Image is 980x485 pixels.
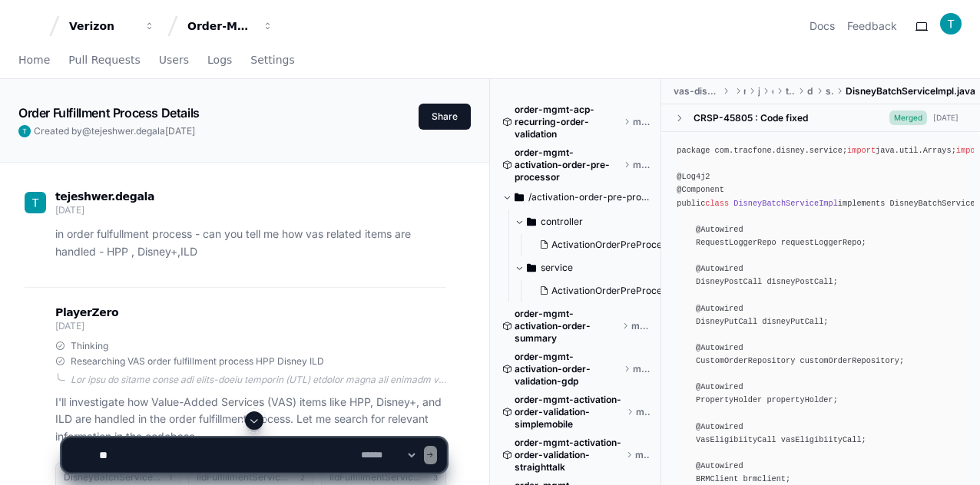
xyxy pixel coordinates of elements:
[187,18,253,34] div: Order-Management-Legacy
[631,320,650,332] span: master
[55,308,118,317] span: PlayerZero
[826,85,833,97] span: service
[786,85,796,97] span: tracfone
[541,216,583,228] span: controller
[68,43,140,78] a: Pull Requests
[889,111,927,125] span: Merged
[515,256,662,280] button: service
[18,43,50,78] a: Home
[515,104,621,140] span: order-mgmt-acp-recurring-order-validation
[159,43,189,78] a: Users
[515,308,619,345] span: order-mgmt-activation-order-summary
[515,188,524,206] svg: Directory
[419,104,471,130] button: Share
[772,85,773,97] span: com
[636,406,651,418] span: master
[55,190,154,203] span: tejeshwer.degala
[533,280,665,302] button: ActivationOrderPreProcessorServiceImpl.java
[733,199,838,208] span: DisneyBatchServiceImpl
[633,159,650,171] span: master
[55,226,446,261] p: in order fulfullment process - can you tell me how vas related items are handled - HPP , Disney+,ILD
[743,85,746,97] span: main
[527,213,536,231] svg: Directory
[55,320,84,332] span: [DATE]
[705,199,729,208] span: class
[55,394,446,446] p: I'll investigate how Value-Added Services (VAS) items like HPP, Disney+, and ILD are handled in t...
[181,12,280,40] button: Order-Management-Legacy
[71,374,446,386] div: Lor ipsu do sitame conse adi elits-doeiu temporin (UTL) etdolor magna ali enimadm ve qui nostr ex...
[527,259,536,277] svg: Directory
[91,125,165,137] span: tejeshwer.degala
[159,55,189,64] span: Users
[846,85,975,97] span: DisneyBatchServiceImpl.java
[207,43,232,78] a: Logs
[55,204,84,216] span: [DATE]
[25,192,46,213] img: ACg8ocL-P3SnoSMinE6cJ4KuvimZdrZkjavFcOgZl8SznIp-YIbKyw=s96-c
[633,363,650,375] span: master
[18,105,200,120] app-text-character-animate: Order Fulfillment Process Details
[528,191,650,203] span: /activation-order-pre-processor/src/main/java/com/tracfone/activation/order/pre/processor
[931,434,972,476] iframe: Open customer support
[933,112,958,124] div: [DATE]
[541,262,573,274] span: service
[250,43,294,78] a: Settings
[207,55,232,64] span: Logs
[940,13,962,35] img: ACg8ocL-P3SnoSMinE6cJ4KuvimZdrZkjavFcOgZl8SznIp-YIbKyw=s96-c
[68,55,140,64] span: Pull Requests
[515,394,624,431] span: order-mgmt-activation-order-validation-simplemobile
[847,18,897,34] button: Feedback
[69,18,135,34] div: Verizon
[758,85,760,97] span: java
[18,55,50,64] span: Home
[82,125,91,137] span: @
[809,18,835,34] a: Docs
[34,125,195,137] span: Created by
[71,340,108,352] span: Thinking
[250,55,294,64] span: Settings
[847,146,876,155] span: import
[515,210,662,234] button: controller
[165,125,195,137] span: [DATE]
[633,116,650,128] span: master
[515,351,621,388] span: order-mgmt-activation-order-validation-gdp
[71,355,324,368] span: Researching VAS order fulfillment process HPP Disney ILD
[551,285,753,297] span: ActivationOrderPreProcessorServiceImpl.java
[694,112,808,124] div: CRSP-45805 : Code fixed
[533,234,665,256] button: ActivationOrderPreProcessorController.java
[18,125,31,137] img: ACg8ocL-P3SnoSMinE6cJ4KuvimZdrZkjavFcOgZl8SznIp-YIbKyw=s96-c
[515,147,621,183] span: order-mgmt-activation-order-pre-processor
[502,185,650,210] button: /activation-order-pre-processor/src/main/java/com/tracfone/activation/order/pre/processor
[674,85,719,97] span: vas-disney-batch-process
[551,239,744,251] span: ActivationOrderPreProcessorController.java
[63,12,161,40] button: Verizon
[807,85,813,97] span: disney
